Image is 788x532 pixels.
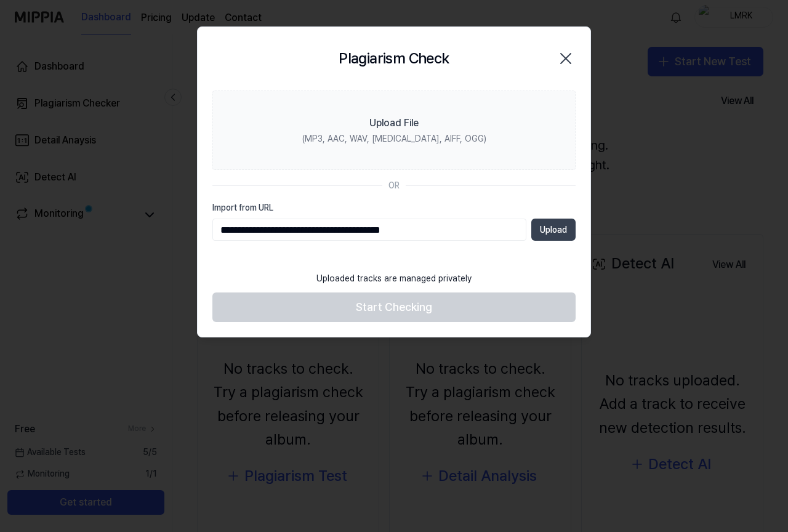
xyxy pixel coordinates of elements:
[339,47,449,70] h2: Plagiarism Check
[212,202,576,214] label: Import from URL
[388,180,400,192] div: OR
[531,219,576,241] button: Upload
[302,133,486,145] div: (MP3, AAC, WAV, [MEDICAL_DATA], AIFF, OGG)
[369,116,419,131] div: Upload File
[309,265,479,292] div: Uploaded tracks are managed privately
